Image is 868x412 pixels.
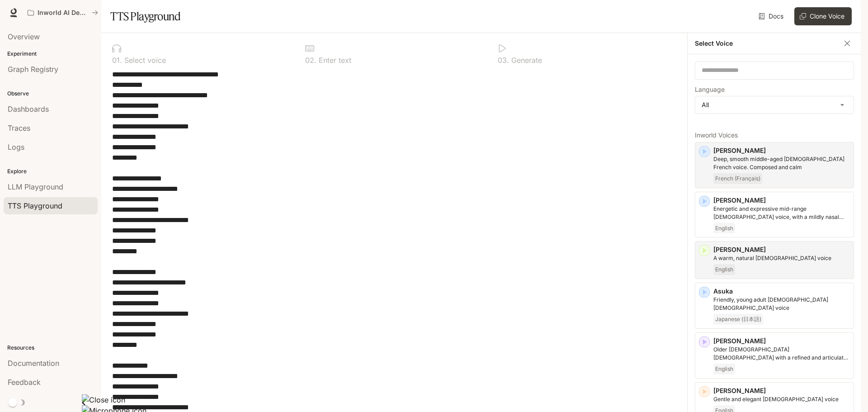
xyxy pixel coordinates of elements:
[316,57,351,64] p: Enter text
[695,132,854,138] p: Inworld Voices
[757,7,787,25] a: Docs
[713,196,850,205] p: [PERSON_NAME]
[713,386,850,395] p: [PERSON_NAME]
[122,57,166,64] p: Select voice
[713,395,850,403] p: Gentle and elegant female voice
[498,57,509,64] p: 0 3 .
[305,57,316,64] p: 0 2 .
[695,86,725,93] p: Language
[713,155,850,171] p: Deep, smooth middle-aged male French voice. Composed and calm
[713,264,735,275] span: English
[713,287,850,296] p: Asuka
[38,9,88,17] p: Inworld AI Demos
[112,57,122,64] p: 0 1 .
[713,346,850,362] p: Older British male with a refined and articulate voice
[713,245,850,254] p: [PERSON_NAME]
[713,254,850,262] p: A warm, natural female voice
[713,364,735,374] span: English
[713,336,850,346] p: [PERSON_NAME]
[110,7,180,25] h1: TTS Playground
[82,394,125,405] img: Close icon
[713,314,763,325] span: Japanese (日本語)
[713,205,850,221] p: Energetic and expressive mid-range male voice, with a mildly nasal quality
[713,223,735,234] span: English
[695,96,854,114] div: All
[509,57,542,64] p: Generate
[24,4,102,22] button: All workspaces
[713,146,850,155] p: [PERSON_NAME]
[794,7,852,25] button: Clone Voice
[713,296,850,312] p: Friendly, young adult Japanese female voice
[713,173,762,184] span: French (Français)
